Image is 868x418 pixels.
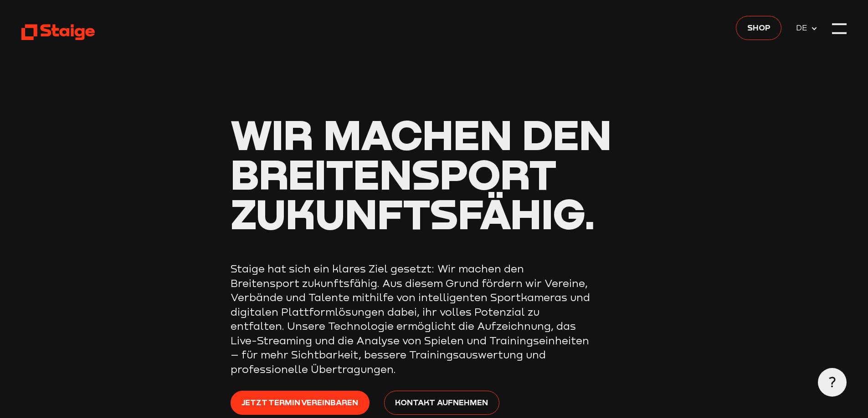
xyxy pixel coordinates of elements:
[395,396,488,409] span: Kontakt aufnehmen
[747,21,770,34] span: Shop
[231,109,611,238] span: Wir machen den Breitensport zukunftsfähig.
[231,262,595,376] p: Staige hat sich ein klares Ziel gesetzt: Wir machen den Breitensport zukunftsfähig. Aus diesem Gr...
[736,16,781,40] a: Shop
[231,391,370,415] a: Jetzt Termin vereinbaren
[241,396,358,409] span: Jetzt Termin vereinbaren
[384,391,499,415] a: Kontakt aufnehmen
[796,21,811,34] span: DE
